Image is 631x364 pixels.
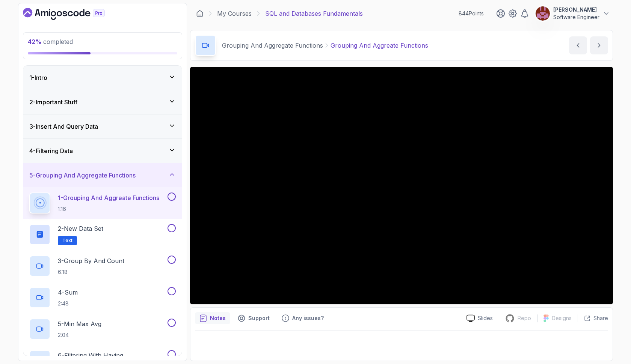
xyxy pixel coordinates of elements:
p: 5 - Min Max Avg [58,319,101,328]
a: Dashboard [196,10,204,17]
button: Share [578,314,608,322]
a: Dashboard [23,8,122,20]
p: Grouping And Aggreate Functions [331,41,428,50]
button: 5-Min Max Avg2:04 [29,319,176,340]
h3: 5 - Grouping And Aggregate Functions [29,171,136,180]
button: 3-Insert And Query Data [23,114,182,138]
p: Grouping And Aggregate Functions [222,41,323,50]
img: user profile image [536,6,550,21]
button: user profile image[PERSON_NAME]Software Engineer [535,6,610,21]
p: 3 - Group By And Count [58,256,124,265]
button: next content [590,36,608,54]
p: 844 Points [459,10,484,17]
a: My Courses [217,9,252,18]
button: 4-Filtering Data [23,139,182,163]
a: Slides [460,314,499,322]
button: notes button [195,312,230,324]
p: 4 - Sum [58,288,78,297]
p: [PERSON_NAME] [553,6,599,14]
button: previous content [569,36,587,54]
p: 2:04 [58,331,101,339]
p: Slides [478,314,493,322]
span: 42 % [28,38,42,45]
button: 2-Important Stuff [23,90,182,114]
p: 1:16 [58,205,159,213]
p: Support [248,314,270,322]
p: 2 - New Data Set [58,224,103,233]
h3: 4 - Filtering Data [29,146,73,155]
p: Notes [210,314,226,322]
button: Support button [233,312,274,324]
p: SQL and Databases Fundamentals [265,9,363,18]
p: 6 - Filtering With Having [58,351,123,360]
button: 5-Grouping And Aggregate Functions [23,163,182,187]
span: completed [28,38,73,45]
h3: 3 - Insert And Query Data [29,122,98,131]
p: Designs [552,314,572,322]
h3: 2 - Important Stuff [29,98,77,107]
p: Software Engineer [553,14,599,21]
button: 4-Sum2:48 [29,287,176,308]
button: 3-Group By And Count6:18 [29,256,176,277]
p: Repo [518,314,531,322]
button: 1-Intro [23,66,182,90]
button: 1-Grouping And Aggreate Functions1:16 [29,193,176,214]
p: 1 - Grouping And Aggreate Functions [58,193,159,202]
p: Share [593,314,608,322]
p: 6:18 [58,268,124,276]
h3: 1 - Intro [29,73,47,82]
span: Text [62,238,72,244]
button: 2-New Data SetText [29,224,176,245]
p: 2:48 [58,300,78,307]
button: Feedback button [277,312,328,324]
p: Any issues? [292,314,324,322]
iframe: 1 - Grouping and Aggreate Functions [190,67,613,304]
